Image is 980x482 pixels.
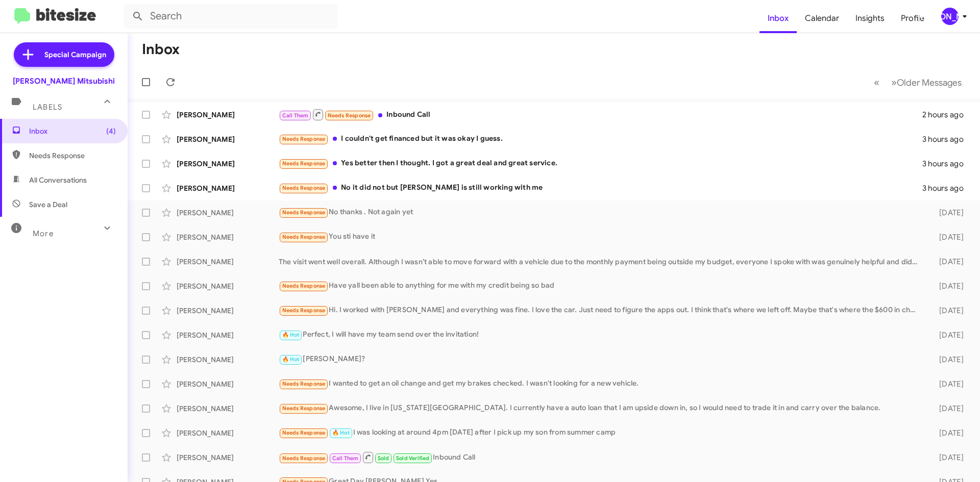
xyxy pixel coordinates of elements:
[922,134,972,144] div: 3 hours ago
[279,231,923,243] div: You sti have it
[124,4,338,29] input: Search
[282,307,326,314] span: Needs Response
[279,402,923,414] div: Awesome, I live in [US_STATE][GEOGRAPHIC_DATA]. I currently have a auto loan that I am upside dow...
[923,257,972,267] div: [DATE]
[885,72,968,93] button: Next
[282,136,326,142] span: Needs Response
[279,305,923,316] div: Hi. I worked with [PERSON_NAME] and everything was fine. I love the car. Just need to figure the ...
[847,4,893,33] a: Insights
[282,380,326,387] span: Needs Response
[923,452,972,463] div: [DATE]
[177,452,279,463] div: [PERSON_NAME]
[279,353,923,365] div: [PERSON_NAME]?
[279,207,923,218] div: No thanks . Not again yet
[13,76,115,86] div: [PERSON_NAME] Mitsubishi
[282,283,326,289] span: Needs Response
[279,158,922,169] div: Yes better then I thought. I got a great deal and great service.
[279,378,923,390] div: I wanted to get an oil change and get my brakes checked. I wasn't looking for a new vehicle.
[279,182,922,194] div: No it did not but [PERSON_NAME] is still working with me
[177,379,279,389] div: [PERSON_NAME]
[941,8,959,25] div: [PERSON_NAME]
[923,379,972,389] div: [DATE]
[44,49,106,60] span: Special Campaign
[177,232,279,242] div: [PERSON_NAME]
[177,208,279,218] div: [PERSON_NAME]
[33,103,62,112] span: Labels
[868,72,886,93] button: Previous
[759,4,797,33] a: Inbox
[282,112,309,119] span: Call Them
[14,42,114,67] a: Special Campaign
[923,428,972,438] div: [DATE]
[282,455,326,462] span: Needs Response
[332,429,350,436] span: 🔥 Hot
[29,126,116,136] span: Inbox
[923,281,972,291] div: [DATE]
[396,455,430,462] span: Sold Verified
[923,306,972,316] div: [DATE]
[177,183,279,193] div: [PERSON_NAME]
[29,175,87,185] span: All Conversations
[177,110,279,120] div: [PERSON_NAME]
[282,185,326,191] span: Needs Response
[29,150,116,161] span: Needs Response
[33,229,54,238] span: More
[279,257,923,267] div: The visit went well overall. Although I wasn’t able to move forward with a vehicle due to the mon...
[142,41,180,58] h1: Inbox
[282,405,326,412] span: Needs Response
[106,126,116,136] span: (4)
[922,110,972,120] div: 2 hours ago
[177,403,279,414] div: [PERSON_NAME]
[933,8,969,25] button: [PERSON_NAME]
[891,76,897,89] span: »
[282,429,326,436] span: Needs Response
[923,403,972,414] div: [DATE]
[279,451,923,464] div: Inbound Call
[279,133,922,145] div: I couldn't get financed but it was okay I guess.
[177,159,279,169] div: [PERSON_NAME]
[922,159,972,169] div: 3 hours ago
[177,281,279,291] div: [PERSON_NAME]
[282,356,300,363] span: 🔥 Hot
[378,455,389,462] span: Sold
[282,209,326,216] span: Needs Response
[282,234,326,240] span: Needs Response
[923,232,972,242] div: [DATE]
[868,72,968,93] nav: Page navigation example
[328,112,371,119] span: Needs Response
[332,455,359,462] span: Call Them
[177,257,279,267] div: [PERSON_NAME]
[797,4,847,33] a: Calendar
[279,108,922,121] div: Inbound Call
[177,306,279,316] div: [PERSON_NAME]
[893,4,933,33] a: Profile
[874,76,879,89] span: «
[282,160,326,167] span: Needs Response
[279,329,923,341] div: Perfect, I will have my team send over the invitation!
[279,427,923,439] div: I was looking at around 4pm [DATE] after I pick up my son from summer camp
[282,332,300,338] span: 🔥 Hot
[923,208,972,218] div: [DATE]
[29,199,67,210] span: Save a Deal
[923,330,972,340] div: [DATE]
[923,354,972,365] div: [DATE]
[279,280,923,292] div: Have yall been able to anything for me with my credit being so bad
[177,330,279,340] div: [PERSON_NAME]
[177,428,279,438] div: [PERSON_NAME]
[177,354,279,365] div: [PERSON_NAME]
[897,77,962,88] span: Older Messages
[177,134,279,144] div: [PERSON_NAME]
[922,183,972,193] div: 3 hours ago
